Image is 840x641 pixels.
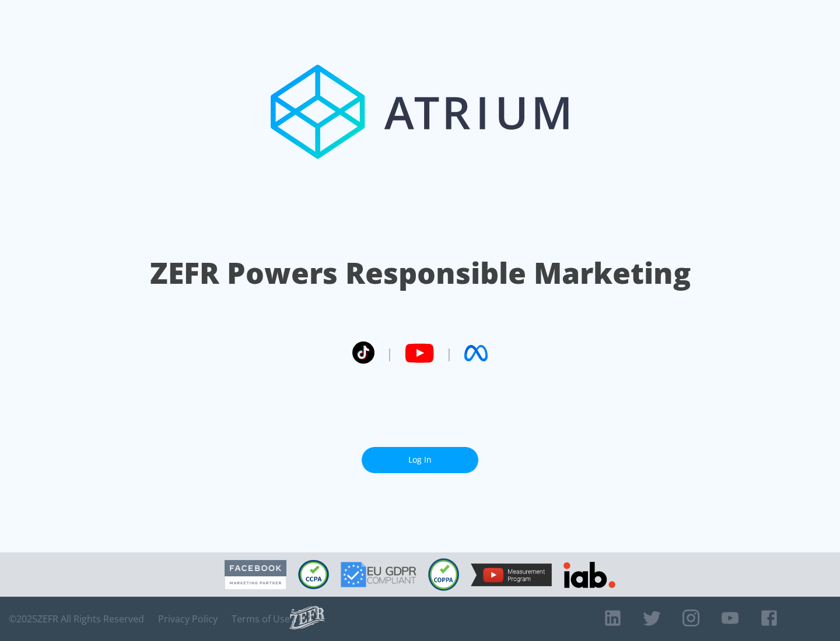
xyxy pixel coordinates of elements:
a: Terms of Use [232,613,290,625]
img: IAB [563,562,615,588]
img: COPPA Compliant [428,558,459,591]
h1: ZEFR Powers Responsible Marketing [150,253,691,293]
img: Facebook Marketing Partner [225,560,286,590]
a: Privacy Policy [158,613,218,625]
img: CCPA Compliant [298,560,329,589]
span: © 2025 ZEFR All Rights Reserved [9,613,144,625]
a: Log In [362,447,478,473]
img: GDPR Compliant [341,562,416,587]
span: | [386,344,393,362]
img: YouTube Measurement Program [471,563,552,586]
span: | [446,344,453,362]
